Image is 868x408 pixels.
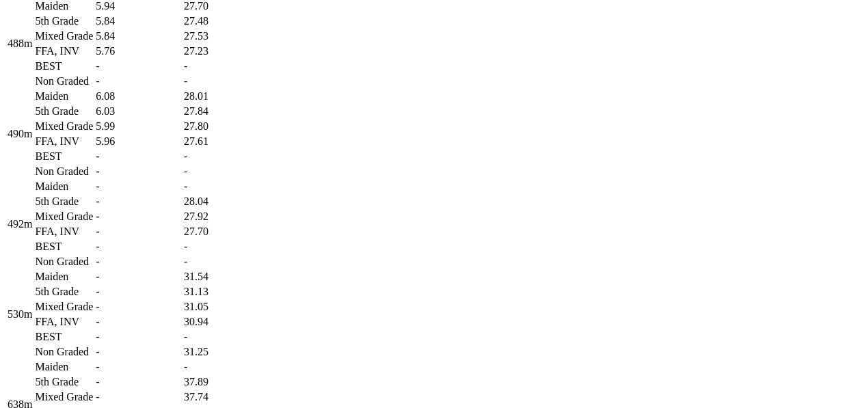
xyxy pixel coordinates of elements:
[183,150,255,163] td: -
[7,270,33,359] td: 530m
[183,345,255,359] td: 31.25
[95,300,182,314] td: -
[95,44,182,58] td: 5.76
[95,285,182,299] td: -
[34,345,94,359] td: Non Graded
[34,300,94,314] td: Mixed Grade
[34,240,94,254] td: BEST
[183,29,255,43] td: 27.53
[183,44,255,58] td: 27.23
[183,330,255,344] td: -
[34,135,94,148] td: FFA, INV
[7,180,33,269] td: 492m
[183,74,255,88] td: -
[183,135,255,148] td: 27.61
[34,270,94,284] td: Maiden
[183,315,255,329] td: 30.94
[34,165,94,178] td: Non Graded
[95,105,182,118] td: 6.03
[34,29,94,43] td: Mixed Grade
[183,225,255,239] td: 27.70
[34,74,94,88] td: Non Graded
[183,210,255,223] td: 27.92
[183,165,255,178] td: -
[34,180,94,193] td: Maiden
[95,165,182,178] td: -
[95,135,182,148] td: 5.96
[34,210,94,223] td: Mixed Grade
[95,315,182,329] td: -
[95,390,182,404] td: -
[34,14,94,28] td: 5th Grade
[34,375,94,389] td: 5th Grade
[95,29,182,43] td: 5.84
[95,150,182,163] td: -
[183,390,255,404] td: 37.74
[34,195,94,208] td: 5th Grade
[95,375,182,389] td: -
[34,390,94,404] td: Mixed Grade
[183,59,255,73] td: -
[34,225,94,239] td: FFA, INV
[183,105,255,118] td: 27.84
[95,14,182,28] td: 5.84
[183,180,255,193] td: -
[95,210,182,223] td: -
[95,270,182,284] td: -
[34,330,94,344] td: BEST
[95,255,182,269] td: -
[95,360,182,374] td: -
[95,345,182,359] td: -
[34,44,94,58] td: FFA, INV
[183,240,255,254] td: -
[95,330,182,344] td: -
[183,255,255,269] td: -
[95,180,182,193] td: -
[183,285,255,299] td: 31.13
[95,59,182,73] td: -
[34,90,94,103] td: Maiden
[183,270,255,284] td: 31.54
[183,120,255,133] td: 27.80
[183,14,255,28] td: 27.48
[34,120,94,133] td: Mixed Grade
[95,120,182,133] td: 5.99
[95,240,182,254] td: -
[34,150,94,163] td: BEST
[34,285,94,299] td: 5th Grade
[183,195,255,208] td: 28.04
[95,90,182,103] td: 6.08
[7,90,33,178] td: 490m
[34,360,94,374] td: Maiden
[34,59,94,73] td: BEST
[183,360,255,374] td: -
[34,255,94,269] td: Non Graded
[95,195,182,208] td: -
[34,105,94,118] td: 5th Grade
[183,90,255,103] td: 28.01
[183,300,255,314] td: 31.05
[95,74,182,88] td: -
[34,315,94,329] td: FFA, INV
[95,225,182,239] td: -
[183,375,255,389] td: 37.89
